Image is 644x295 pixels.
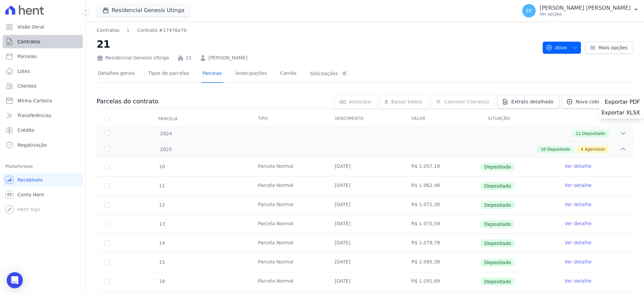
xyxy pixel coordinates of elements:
[250,177,327,195] td: Parcela Normal
[3,124,83,137] a: Crédito
[327,215,404,234] td: [DATE]
[511,98,553,105] span: Extrato detalhado
[497,95,559,109] a: Extrato detalhado
[327,234,404,253] td: [DATE]
[250,234,327,253] td: Parcela Normal
[105,279,110,284] input: Só é possível selecionar pagamentos em aberto
[327,272,404,291] td: [DATE]
[576,98,628,105] span: Nova cobrança avulsa
[3,20,83,34] a: Visão Geral
[546,42,567,54] span: Ativo
[158,164,165,169] span: 10
[403,177,480,195] td: R$ 1.062,48
[480,201,515,209] span: Depositado
[565,220,591,227] a: Ver detalhe
[526,8,532,13] span: EE
[3,35,83,48] a: Contratos
[250,196,327,214] td: Parcela Normal
[601,109,641,117] a: Exportar XLSX
[403,196,480,214] td: R$ 1.071,30
[17,53,37,60] span: Parcelas
[403,112,480,126] th: Valor
[340,70,348,77] div: 0
[540,11,631,17] p: Ver opções
[543,42,581,54] button: Ativo
[582,131,605,137] span: Depositado
[97,37,537,52] h2: 21
[105,260,110,265] input: Só é possível selecionar pagamentos em aberto
[17,38,40,45] span: Contratos
[327,157,404,176] td: [DATE]
[7,272,23,288] div: Open Intercom Messenger
[97,97,158,105] h3: Parcelas do contrato
[17,23,44,30] span: Visão Geral
[517,1,644,20] button: EE [PERSON_NAME] [PERSON_NAME] Ver opções
[97,27,187,34] nav: Breadcrumb
[208,54,247,61] a: [PERSON_NAME]
[310,70,348,77] div: Solicitações
[480,182,515,190] span: Depositado
[565,163,591,169] a: Ver detalhe
[403,234,480,253] td: R$ 1.079,78
[3,50,83,63] a: Parcelas
[585,42,633,54] a: Mais opções
[105,164,110,169] input: Só é possível selecionar pagamentos em aberto
[565,239,591,246] a: Ver detalhe
[158,202,165,207] span: 12
[601,109,640,116] span: Exportar XLSX
[562,95,633,109] a: Nova cobrança avulsa
[105,183,110,189] input: Só é possível selecionar pagamentos em aberto
[565,201,591,208] a: Ver detalhe
[3,94,83,107] a: Minha Carteira
[105,241,110,246] input: Só é possível selecionar pagamentos em aberto
[250,253,327,272] td: Parcela Normal
[480,239,515,247] span: Depositado
[565,278,591,284] a: Ver detalhe
[158,259,165,265] span: 15
[158,221,165,227] span: 13
[250,157,327,176] td: Parcela Normal
[5,162,80,170] div: Plataformas
[3,64,83,78] a: Lotes
[147,65,191,83] a: Tipos de parcelas
[403,157,480,176] td: R$ 1.057,19
[3,173,83,187] a: Recebíveis
[585,146,605,152] span: Agendado
[540,5,631,11] p: [PERSON_NAME] [PERSON_NAME]
[17,83,36,89] span: Clientes
[480,220,515,228] span: Depositado
[541,146,546,152] span: 10
[599,44,628,51] span: Mais opções
[547,146,570,152] span: Depositado
[97,27,119,34] a: Contratos
[403,253,480,272] td: R$ 1.085,39
[137,27,186,34] a: Contrato #17476e7b
[201,65,223,83] a: Parcelas
[97,4,190,17] button: Residencial Genesis Utinga
[3,79,83,93] a: Clientes
[97,54,169,61] div: Residencial Genesis Utinga
[3,109,83,122] a: Transferências
[17,68,30,75] span: Lotes
[17,191,44,198] span: Conta Hent
[403,215,480,234] td: R$ 1.075,59
[105,202,110,208] input: Só é possível selecionar pagamentos em aberto
[327,253,404,272] td: [DATE]
[250,112,327,126] th: Tipo
[17,177,43,183] span: Recebíveis
[17,97,52,104] span: Minha Carteira
[97,65,136,83] a: Detalhes gerais
[17,142,47,148] span: Negativação
[150,112,186,126] div: Parcela
[480,163,515,171] span: Depositado
[480,258,515,266] span: Depositado
[250,272,327,291] td: Parcela Normal
[17,112,51,119] span: Transferências
[234,65,268,83] a: Antecipações
[480,112,557,126] th: Situação
[105,222,110,227] input: Só é possível selecionar pagamentos em aberto
[327,112,404,126] th: Vencimento
[576,131,581,137] span: 11
[309,65,350,83] a: Solicitações0
[480,278,515,286] span: Depositado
